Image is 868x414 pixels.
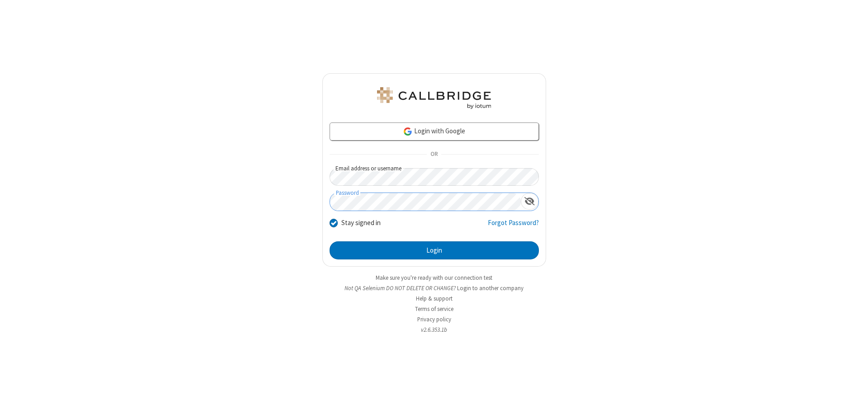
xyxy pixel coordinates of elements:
a: Login with Google [330,122,539,141]
li: v2.6.353.1b [322,325,546,334]
img: QA Selenium DO NOT DELETE OR CHANGE [375,87,493,109]
div: Show password [521,193,538,210]
span: OR [427,148,441,161]
a: Help & support [416,295,453,302]
a: Make sure you're ready with our connection test [376,274,492,282]
button: Login [330,241,539,259]
img: google-icon.png [403,127,413,136]
iframe: Chat [845,390,861,408]
input: Password [330,193,521,211]
a: Terms of service [415,305,453,313]
li: Not QA Selenium DO NOT DELETE OR CHANGE? [322,284,546,292]
button: Login to another company [457,284,524,292]
input: Email address or username [330,168,539,186]
label: Stay signed in [341,218,381,228]
a: Privacy policy [417,315,451,323]
a: Forgot Password? [488,218,539,235]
